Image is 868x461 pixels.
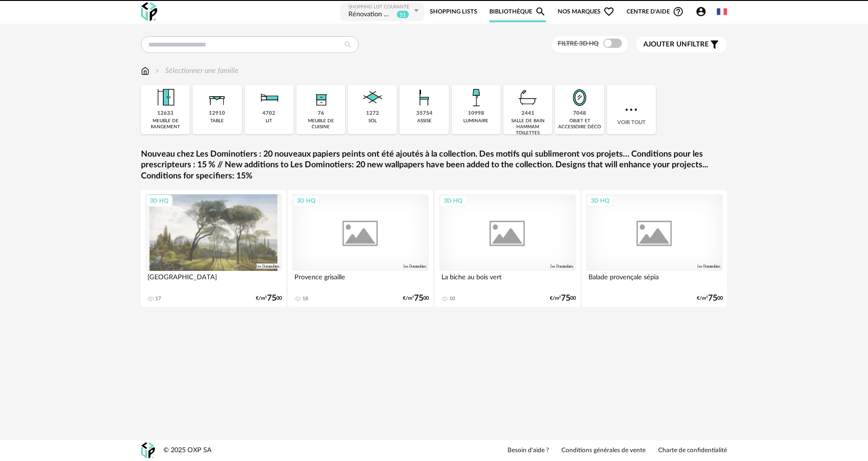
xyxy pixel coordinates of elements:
[205,85,230,110] img: Table.png
[144,118,187,130] div: meuble de rangement
[586,271,723,290] div: Balade provençale sépia
[288,190,433,307] a: 3D HQ Provence grisaille 18 €/m²7500
[463,85,488,110] img: Luminaire.png
[292,271,429,290] div: Provence grisaille
[507,447,549,455] a: Besoin d'aide ?
[414,295,423,302] span: 75
[582,190,727,307] a: 3D HQ Balade provençale sépia €/m²7500
[607,85,656,134] div: Voir tout
[256,295,282,302] div: €/m² 00
[403,295,429,302] div: €/m² 00
[348,10,394,20] div: Rénovation maison MURAT
[417,118,432,124] div: assise
[717,7,727,17] img: fr
[163,446,212,455] div: © 2025 OXP SA
[146,195,173,207] div: 3D HQ
[141,2,157,21] img: OXP
[627,6,684,17] span: Centre d'aideHelp Circle Outline icon
[256,85,281,110] img: Literie.png
[561,295,570,302] span: 75
[416,110,433,117] div: 35754
[155,296,161,302] div: 17
[308,85,334,110] img: Rangement.png
[603,6,614,17] span: Heart Outline icon
[430,1,477,22] a: Shopping Lists
[673,6,684,17] span: Help Circle Outline icon
[145,271,282,290] div: [GEOGRAPHIC_DATA]
[210,118,224,124] div: table
[587,195,614,207] div: 3D HQ
[141,442,155,459] img: OXP
[658,447,727,455] a: Charte de confidentialité
[567,85,592,110] img: Miroir.png
[348,4,412,10] div: Shopping List courante
[293,195,320,207] div: 3D HQ
[535,6,546,17] span: Magnify icon
[558,118,601,130] div: objet et accessoire déco
[141,190,286,307] a: 3D HQ [GEOGRAPHIC_DATA] 17 €/m²7500
[318,110,324,117] div: 76
[440,195,467,207] div: 3D HQ
[643,41,687,48] span: Ajouter un
[709,39,720,50] span: Filter icon
[521,110,534,117] div: 2441
[435,190,580,307] a: 3D HQ La biche au bois vert 10 €/m²7500
[412,85,437,110] img: Assise.png
[141,149,727,182] a: Nouveau chez Les Dominotiers : 20 nouveaux papiers peints ont été ajoutés à la collection. Des mo...
[299,118,342,130] div: meuble de cuisine
[368,118,377,124] div: sol
[636,37,727,53] button: Ajouter unfiltre Filter icon
[262,110,275,117] div: 4702
[561,447,646,455] a: Conditions générales de vente
[623,101,640,118] img: more.7b13dc1.svg
[141,66,149,76] img: svg+xml;base64,PHN2ZyB3aWR0aD0iMTYiIGhlaWdodD0iMTciIHZpZXdCb3g9IjAgMCAxNiAxNyIgZmlsbD0ibm9uZSIgeG...
[154,66,239,76] div: Sélectionner une famille
[558,40,599,47] span: Filtre 3D HQ
[697,295,723,302] div: €/m² 00
[449,296,455,302] div: 10
[506,118,549,136] div: salle de bain hammam toilettes
[695,6,707,17] span: Account Circle icon
[267,295,276,302] span: 75
[573,110,586,117] div: 7048
[266,118,272,124] div: lit
[515,85,541,110] img: Salle%20de%20bain.png
[209,110,225,117] div: 12910
[468,110,484,117] div: 10998
[708,295,717,302] span: 75
[157,110,174,117] div: 12633
[396,10,409,19] sup: 51
[439,271,576,290] div: La biche au bois vert
[695,6,711,17] span: Account Circle icon
[463,118,488,124] div: luminaire
[366,110,379,117] div: 1272
[153,85,178,110] img: Meuble%20de%20rangement.png
[550,295,576,302] div: €/m² 00
[558,1,614,22] span: Nos marques
[489,1,546,22] a: BibliothèqueMagnify icon
[302,296,308,302] div: 18
[360,85,385,110] img: Sol.png
[643,40,709,49] span: filtre
[154,66,161,76] img: svg+xml;base64,PHN2ZyB3aWR0aD0iMTYiIGhlaWdodD0iMTYiIHZpZXdCb3g9IjAgMCAxNiAxNiIgZmlsbD0ibm9uZSIgeG...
